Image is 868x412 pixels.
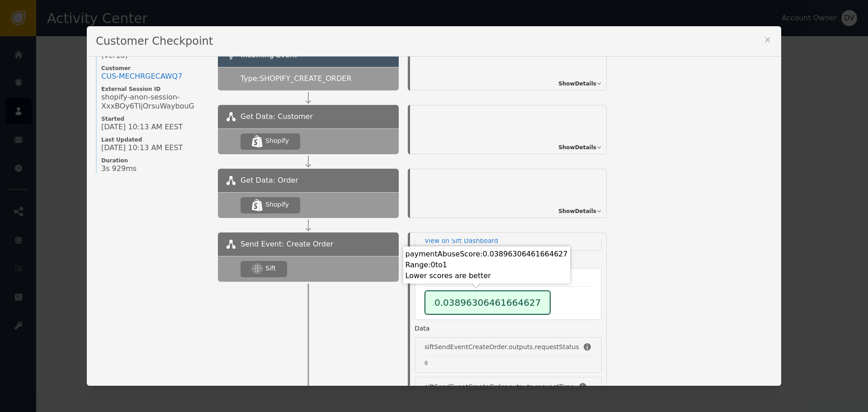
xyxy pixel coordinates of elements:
div: Lower scores are better [406,270,568,281]
span: Type: SHOPIFY_CREATE_ORDER [241,73,352,84]
span: Get Data: Order [241,175,298,186]
div: Range: 0 to 1 [406,260,568,270]
span: Customer [101,65,209,72]
span: Show Details [558,80,596,88]
span: 3s 929ms [101,164,137,173]
span: Send Event: Create Order [241,239,333,250]
div: CUS- MECHRGECAWQ7 [101,72,182,81]
div: Shopify [265,200,289,209]
span: Last Updated [101,136,209,143]
div: siftSendEventCreateOrder.outputs.requestTime [425,382,575,392]
span: Show Details [558,207,596,215]
div: Sift [265,264,276,273]
pre: 0 [425,360,592,368]
span: [DATE] 10:13 AM EEST [101,143,183,152]
div: siftSendEventCreateOrder.outputs.requestStatus [425,342,579,352]
div: paymentAbuseScore : 0.03896306461664627 [406,249,568,260]
span: Show Details [558,143,596,152]
div: Shopify [265,136,289,146]
div: Customer Checkpoint [87,26,781,57]
span: External Session ID [101,85,209,93]
span: Duration [101,157,209,164]
div: Data [415,324,429,333]
span: Incoming Event [241,51,297,59]
span: Started [101,115,209,123]
span: shopify-anon-session-XxxBOy6TIjOrsuWaybouG [101,93,209,111]
span: [DATE] 10:13 AM EEST [101,123,183,132]
div: 0.03896306461664627 [425,290,551,315]
a: CUS-MECHRGECAWQ7 [101,72,182,81]
span: Get Data: Customer [241,111,313,122]
a: View on Sift Dashboard [425,236,592,246]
